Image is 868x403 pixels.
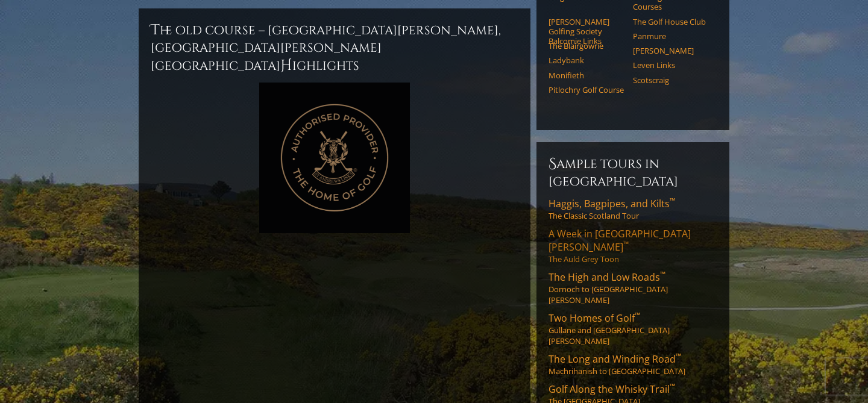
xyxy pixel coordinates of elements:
[549,197,675,210] span: Haggis, Bagpipes, and Kilts
[549,55,625,65] a: Ladybank
[549,311,640,325] span: Two Homes of Golf
[623,239,629,249] sup: ™
[549,270,665,284] span: The High and Low Roads
[549,197,717,221] a: Haggis, Bagpipes, and Kilts™The Classic Scotland Tour
[280,56,292,75] span: H
[670,381,675,392] sup: ™
[633,60,709,70] a: Leven Links
[549,270,717,305] a: The High and Low Roads™Dornoch to [GEOGRAPHIC_DATA][PERSON_NAME]
[549,383,675,396] span: Golf Along the Whisky Trail
[633,46,709,55] a: [PERSON_NAME]
[676,351,681,361] sup: ™
[549,311,717,346] a: Two Homes of Golf™Gullane and [GEOGRAPHIC_DATA][PERSON_NAME]
[151,20,518,75] h2: The Old Course – [GEOGRAPHIC_DATA][PERSON_NAME], [GEOGRAPHIC_DATA][PERSON_NAME] [GEOGRAPHIC_DATA]...
[549,17,625,46] a: [PERSON_NAME] Golfing Society Balcomie Links
[549,227,691,254] span: A Week in [GEOGRAPHIC_DATA][PERSON_NAME]
[660,269,665,280] sup: ™
[549,70,625,80] a: Monifieth
[549,352,717,376] a: The Long and Winding Road™Machrihanish to [GEOGRAPHIC_DATA]
[635,310,640,320] sup: ™
[670,196,675,206] sup: ™
[549,85,625,95] a: Pitlochry Golf Course
[633,31,709,41] a: Panmure
[549,352,681,366] span: The Long and Winding Road
[633,75,709,85] a: Scotscraig
[549,227,717,264] a: A Week in [GEOGRAPHIC_DATA][PERSON_NAME]™The Auld Grey Toon
[549,41,625,51] a: The Blairgowrie
[549,154,717,190] h6: Sample Tours in [GEOGRAPHIC_DATA]
[633,17,709,27] a: The Golf House Club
